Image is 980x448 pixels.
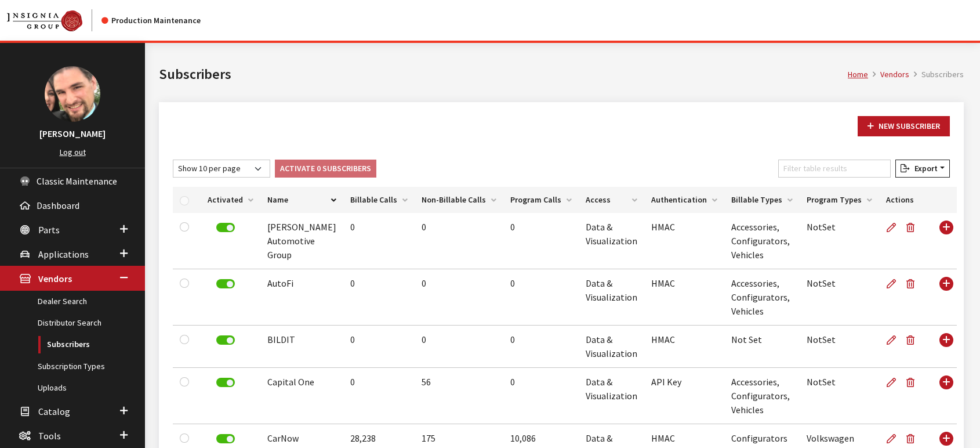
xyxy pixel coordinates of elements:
td: NotSet [800,368,879,424]
span: Catalog [38,406,70,417]
th: Non-Billable Calls: activate to sort column ascending [415,187,503,213]
label: Deactivate Subscriber [216,378,235,387]
td: HMAC [644,269,724,326]
a: New Subscriber [858,116,950,136]
button: Export [895,160,950,178]
td: Data & Visualization [579,269,644,326]
span: Classic Maintenance [37,175,117,187]
th: Program Types: activate to sort column ascending [800,187,879,213]
td: BILDIT [260,326,343,368]
td: Accessories, Configurators, Vehicles [724,368,800,424]
li: Subscribers [909,68,964,81]
td: HMAC [644,326,724,368]
span: Applications [38,248,89,260]
td: 0 [503,368,579,424]
td: Data & Visualization [579,213,644,269]
td: 0 [503,213,579,269]
label: Deactivate Subscriber [216,223,235,232]
td: HMAC [644,213,724,269]
td: NotSet [800,326,879,368]
label: Deactivate Subscriber [216,335,235,345]
td: 0 [343,269,415,326]
th: Name: activate to sort column descending [260,187,343,213]
div: Production Maintenance [101,15,201,27]
td: API Key [644,368,724,424]
td: 0 [343,213,415,269]
button: Delete Subscriber [901,213,924,242]
td: 0 [415,213,503,269]
th: Actions [879,187,931,213]
button: Delete Subscriber [901,326,924,355]
button: Delete Subscriber [901,269,924,298]
a: Log out [60,147,86,157]
h3: [PERSON_NAME] [12,127,133,140]
th: Billable Types: activate to sort column ascending [724,187,800,213]
td: Accessories, Configurators, Vehicles [724,213,800,269]
td: 0 [503,326,579,368]
span: Parts [38,224,60,236]
th: Billable Calls: activate to sort column ascending [343,187,415,213]
td: 0 [415,269,503,326]
td: Data & Visualization [579,326,644,368]
td: NotSet [800,213,879,269]
td: Use Enter key to show more/less [931,326,957,368]
a: Insignia Group logo [7,9,101,31]
span: Vendors [38,273,72,285]
li: Vendors [868,68,909,81]
td: Accessories, Configurators, Vehicles [724,269,800,326]
h1: Subscribers [159,64,848,85]
td: Data & Visualization [579,368,644,424]
button: Delete Subscriber [901,368,924,397]
td: Use Enter key to show more/less [931,368,957,424]
td: Use Enter key to show more/less [931,213,957,269]
td: 0 [343,368,415,424]
td: NotSet [800,269,879,326]
label: Deactivate Subscriber [216,279,235,288]
a: Home [848,69,868,80]
th: Access: activate to sort column ascending [579,187,644,213]
td: Capital One [260,368,343,424]
img: Catalog Maintenance [7,10,82,31]
td: 0 [343,326,415,368]
td: AutoFi [260,269,343,326]
img: Jason Ludwig [45,66,100,122]
a: Edit Subscriber [886,326,901,355]
td: 0 [415,326,503,368]
th: Program Calls: activate to sort column ascending [503,187,579,213]
input: Filter table results [778,160,891,178]
td: 56 [415,368,503,424]
td: [PERSON_NAME] Automotive Group [260,213,343,269]
a: Edit Subscriber [886,213,901,242]
span: Export [910,163,938,174]
span: Tools [38,430,61,442]
a: Edit Subscriber [886,368,901,397]
th: Activated: activate to sort column ascending [201,187,260,213]
td: Use Enter key to show more/less [931,269,957,326]
a: Edit Subscriber [886,269,901,298]
label: Deactivate Subscriber [216,434,235,443]
th: Authentication: activate to sort column ascending [644,187,724,213]
td: Not Set [724,326,800,368]
span: Dashboard [37,200,79,211]
td: 0 [503,269,579,326]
